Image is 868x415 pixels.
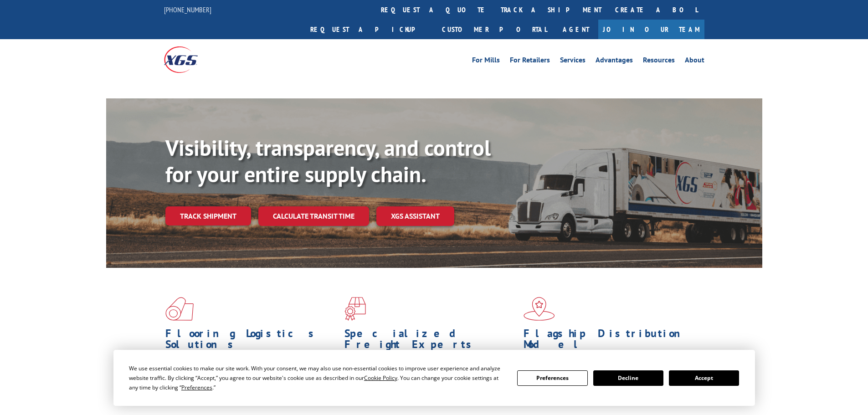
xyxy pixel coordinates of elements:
[113,350,755,406] div: Cookie Consent Prompt
[165,297,194,321] img: xgs-icon-total-supply-chain-intelligence-red
[344,328,517,354] h1: Specialized Freight Experts
[129,364,506,392] div: We use essential cookies to make our site work. With your consent, we may also use non-essential ...
[435,20,554,39] a: Customer Portal
[364,374,397,382] span: Cookie Policy
[524,297,555,321] img: xgs-icon-flagship-distribution-model-red
[685,56,704,67] a: About
[344,297,366,321] img: xgs-icon-focused-on-flooring-red
[517,370,587,386] button: Preferences
[181,384,212,391] span: Preferences
[165,133,491,188] b: Visibility, transparency, and control for your entire supply chain.
[593,370,663,386] button: Decline
[165,206,251,225] a: Track shipment
[164,5,211,14] a: [PHONE_NUMBER]
[554,20,598,39] a: Agent
[376,206,454,226] a: XGS ASSISTANT
[258,206,369,226] a: Calculate transit time
[165,328,338,354] h1: Flooring Logistics Solutions
[510,56,550,67] a: For Retailers
[524,328,696,354] h1: Flagship Distribution Model
[596,56,633,67] a: Advantages
[669,370,739,386] button: Accept
[598,20,704,39] a: Join Our Team
[643,56,675,67] a: Resources
[472,56,500,67] a: For Mills
[560,56,586,67] a: Services
[303,20,435,39] a: Request a pickup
